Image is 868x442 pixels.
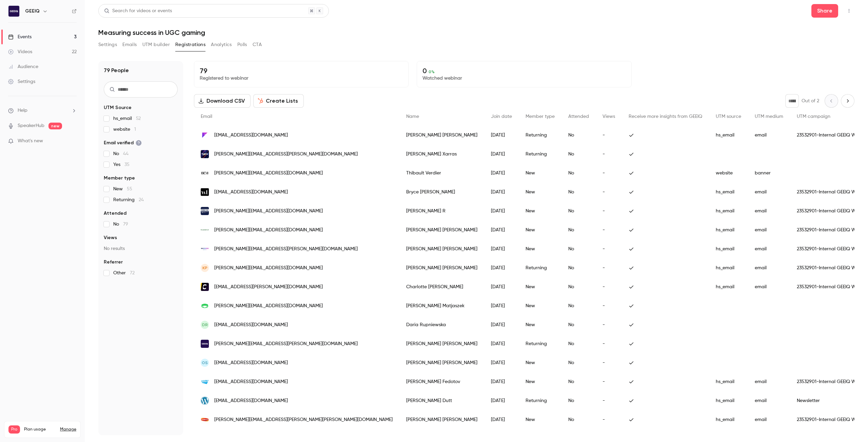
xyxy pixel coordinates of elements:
[24,427,56,432] span: Plan usage
[113,270,135,276] span: Other
[561,334,596,353] div: No
[104,245,178,252] p: No results
[484,372,519,391] div: [DATE]
[134,127,136,132] span: 1
[104,210,126,217] span: Attended
[561,183,596,202] div: No
[596,410,622,429] div: -
[484,183,519,202] div: [DATE]
[519,277,561,296] div: New
[596,164,622,183] div: -
[709,258,748,277] div: hs_email
[709,220,748,239] div: hs_email
[596,258,622,277] div: -
[8,63,38,70] div: Audience
[399,145,484,164] div: [PERSON_NAME] Xarras
[8,78,35,85] div: Settings
[484,410,519,429] div: [DATE]
[399,353,484,372] div: [PERSON_NAME] [PERSON_NAME]
[214,397,288,404] span: [EMAIL_ADDRESS][DOMAIN_NAME]
[104,175,135,182] span: Member type
[237,39,247,50] button: Polls
[123,222,128,227] span: 79
[104,140,142,146] span: Email verified
[596,353,622,372] div: -
[519,202,561,220] div: New
[596,183,622,202] div: -
[202,322,208,328] span: DR
[596,296,622,315] div: -
[399,239,484,258] div: [PERSON_NAME] [PERSON_NAME]
[561,296,596,315] div: No
[104,66,129,75] h1: 79 People
[484,258,519,277] div: [DATE]
[60,427,76,432] a: Manage
[709,126,748,145] div: hs_email
[748,126,790,145] div: email
[709,277,748,296] div: hs_email
[484,391,519,410] div: [DATE]
[596,277,622,296] div: -
[399,202,484,220] div: [PERSON_NAME] R
[484,353,519,372] div: [DATE]
[748,277,790,296] div: email
[194,94,251,108] button: Download CSV
[491,114,512,119] span: Join date
[519,372,561,391] div: New
[104,104,178,276] section: facet-groups
[519,126,561,145] div: Returning
[561,239,596,258] div: No
[802,98,819,104] p: Out of 2
[399,391,484,410] div: [PERSON_NAME] Dutt
[561,126,596,145] div: No
[561,220,596,239] div: No
[201,169,209,177] img: bem.builders
[200,75,403,82] p: Registered to webinar
[18,107,27,114] span: Help
[519,410,561,429] div: New
[519,334,561,353] div: Returning
[484,296,519,315] div: [DATE]
[48,123,62,129] span: new
[214,132,288,139] span: [EMAIL_ADDRESS][DOMAIN_NAME]
[201,188,209,196] img: itsworkingtitle.com
[214,302,323,310] span: [PERSON_NAME][EMAIL_ADDRESS][DOMAIN_NAME]
[797,114,830,119] span: UTM campaign
[113,221,128,228] span: No
[519,183,561,202] div: New
[201,378,209,386] img: animocabrands.com
[519,391,561,410] div: Returning
[104,259,123,266] span: Referrer
[202,360,208,366] span: OS
[484,277,519,296] div: [DATE]
[519,220,561,239] div: New
[561,277,596,296] div: No
[214,265,323,272] span: [PERSON_NAME][EMAIL_ADDRESS][DOMAIN_NAME]
[399,258,484,277] div: [PERSON_NAME] [PERSON_NAME]
[755,114,783,119] span: UTM medium
[561,372,596,391] div: No
[201,302,209,310] img: toikido.com
[748,220,790,239] div: email
[596,391,622,410] div: -
[201,226,209,234] img: evergamemedia.com
[519,164,561,183] div: New
[399,372,484,391] div: [PERSON_NAME] Fedotov
[130,271,135,275] span: 72
[561,145,596,164] div: No
[214,359,288,366] span: [EMAIL_ADDRESS][DOMAIN_NAME]
[596,372,622,391] div: -
[214,151,358,158] span: [PERSON_NAME][EMAIL_ADDRESS][PERSON_NAME][DOMAIN_NAME]
[596,126,622,145] div: -
[214,189,288,196] span: [EMAIL_ADDRESS][DOMAIN_NAME]
[201,397,209,405] img: atomx.ae
[561,353,596,372] div: No
[201,340,209,348] img: geeiq.com
[399,220,484,239] div: [PERSON_NAME] [PERSON_NAME]
[596,315,622,334] div: -
[519,315,561,334] div: New
[201,150,209,158] img: superleague.com
[484,220,519,239] div: [DATE]
[214,340,358,348] span: [PERSON_NAME][EMAIL_ADDRESS][PERSON_NAME][DOMAIN_NAME]
[484,315,519,334] div: [DATE]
